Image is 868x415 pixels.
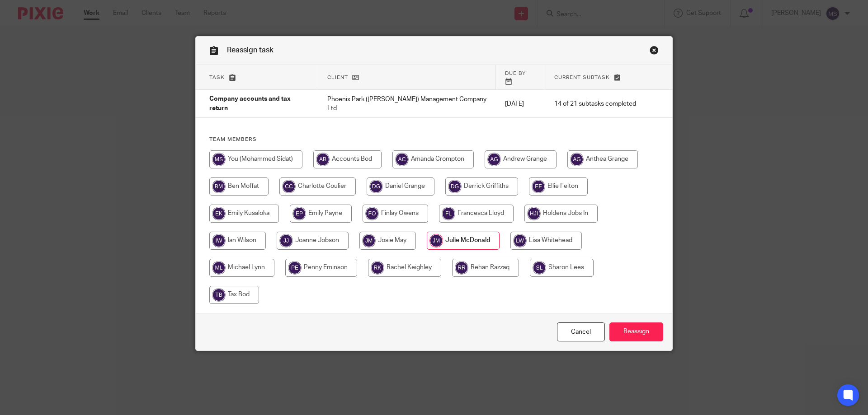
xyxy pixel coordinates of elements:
[545,90,645,118] td: 14 of 21 subtasks completed
[327,95,487,113] p: Phoenix Park ([PERSON_NAME]) Management Company Ltd
[505,71,526,76] span: Due by
[209,96,291,112] span: Company accounts and tax return
[650,46,659,58] a: Close this dialog window
[609,322,663,342] input: Reassign
[227,47,274,54] span: Reassign task
[557,322,605,342] a: Close this dialog window
[327,75,348,80] span: Client
[209,136,659,143] h4: Team members
[554,75,610,80] span: Current subtask
[209,75,225,80] span: Task
[505,99,536,108] p: [DATE]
